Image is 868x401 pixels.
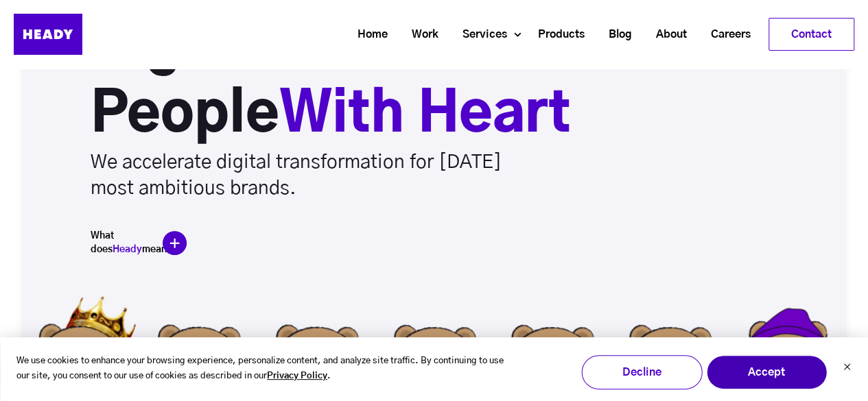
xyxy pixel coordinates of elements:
[267,369,327,385] a: Privacy Policy
[639,22,694,47] a: About
[340,22,395,47] a: Home
[279,88,571,143] span: With Heart
[581,355,702,389] button: Decline
[163,231,187,255] img: plus-icon
[395,22,445,47] a: Work
[14,14,82,55] img: Heady_Logo_Web-01 (1)
[694,22,758,47] a: Careers
[706,355,827,389] button: Accept
[91,229,159,256] h5: What does mean?
[445,22,514,47] a: Services
[843,361,851,376] button: Dismiss cookie banner
[113,245,142,254] span: Heady
[91,149,541,202] p: We accelerate digital transformation for [DATE] most ambitious brands.
[117,18,854,51] div: Navigation Menu
[591,22,639,47] a: Blog
[521,22,591,47] a: Products
[769,19,854,50] a: Contact
[91,12,818,149] h1: Digital Solutions From People
[16,354,504,385] p: We use cookies to enhance your browsing experience, personalize content, and analyze site traffic...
